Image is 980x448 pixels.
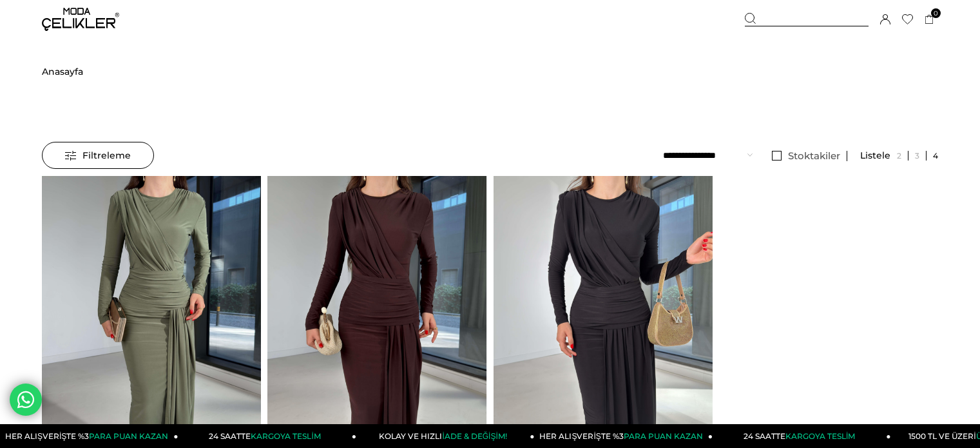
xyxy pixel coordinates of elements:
a: HER ALIŞVERİŞTE %3PARA PUAN KAZAN [535,424,713,448]
a: Anasayfa [42,39,83,104]
span: PARA PUAN KAZAN [89,431,168,441]
a: 0 [925,15,934,24]
span: Stoktakiler [788,150,840,162]
span: KARGOYA TESLİM [785,431,855,441]
a: 24 SAATTEKARGOYA TESLİM [178,424,357,448]
span: İADE & DEĞİŞİM! [442,431,506,441]
img: logo [42,8,119,31]
li: > [42,39,83,104]
a: Stoktakiler [765,151,847,161]
span: PARA PUAN KAZAN [624,431,703,441]
a: KOLAY VE HIZLIİADE & DEĞİŞİM! [356,424,535,448]
span: Filtreleme [65,142,131,168]
span: KARGOYA TESLİM [251,431,320,441]
a: 24 SAATTEKARGOYA TESLİM [713,424,891,448]
span: 0 [931,8,941,18]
